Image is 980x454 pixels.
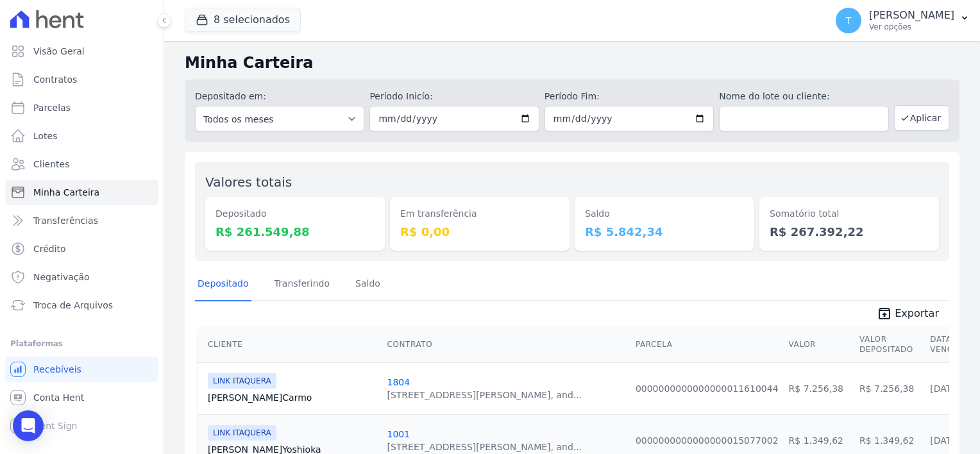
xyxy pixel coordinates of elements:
[5,180,158,205] a: Minha Carteira
[719,90,888,103] label: Nome do lote ou cliente:
[387,429,410,439] a: 1001
[33,299,113,312] span: Troca de Arquivos
[5,357,158,382] a: Recebíveis
[636,435,779,446] a: 0000000000000000015077002
[10,336,153,351] div: Plataformas
[5,38,158,64] a: Visão Geral
[5,264,158,290] a: Negativação
[13,410,44,441] div: Open Intercom Messenger
[770,207,929,221] dt: Somatório total
[630,326,784,363] th: Parcela
[33,271,90,283] span: Negativação
[5,123,158,149] a: Lotes
[369,90,539,103] label: Período Inicío:
[215,223,375,240] dd: R$ 261.549,88
[930,435,960,446] a: [DATE]
[400,207,559,221] dt: Em transferência
[784,362,854,414] td: R$ 7.256,38
[866,306,949,324] a: unarchive Exportar
[353,268,383,301] a: Saldo
[545,90,714,103] label: Período Fim:
[5,151,158,177] a: Clientes
[33,130,58,142] span: Lotes
[770,223,929,240] dd: R$ 267.392,22
[5,292,158,318] a: Troca de Arquivos
[205,174,292,190] label: Valores totais
[185,8,301,32] button: 8 selecionados
[33,391,84,404] span: Conta Hent
[208,391,376,404] a: [PERSON_NAME]Carmo
[33,45,85,58] span: Visão Geral
[33,101,71,114] span: Parcelas
[272,268,333,301] a: Transferindo
[895,306,939,321] span: Exportar
[930,383,960,394] a: [DATE]
[636,383,779,394] a: 0000000000000000011610044
[33,186,99,199] span: Minha Carteira
[33,363,81,376] span: Recebíveis
[585,207,744,221] dt: Saldo
[5,208,158,233] a: Transferências
[208,425,276,441] span: LINK ITAQUERA
[33,158,69,171] span: Clientes
[5,236,158,262] a: Crédito
[869,22,954,32] p: Ver opções
[387,377,410,387] a: 1804
[877,306,892,321] i: unarchive
[846,16,852,25] span: T
[198,326,382,363] th: Cliente
[382,326,630,363] th: Contrato
[784,326,854,363] th: Valor
[869,9,954,22] p: [PERSON_NAME]
[208,373,276,389] span: LINK ITAQUERA
[387,441,582,453] div: [STREET_ADDRESS][PERSON_NAME], and...
[825,3,980,38] button: T [PERSON_NAME] Ver opções
[195,268,251,301] a: Depositado
[387,389,582,401] div: [STREET_ADDRESS][PERSON_NAME], and...
[5,385,158,410] a: Conta Hent
[894,105,949,131] button: Aplicar
[33,242,66,255] span: Crédito
[33,73,77,86] span: Contratos
[33,214,98,227] span: Transferências
[5,95,158,121] a: Parcelas
[854,326,925,363] th: Valor Depositado
[185,51,959,74] h2: Minha Carteira
[400,223,559,240] dd: R$ 0,00
[585,223,744,240] dd: R$ 5.842,34
[215,207,375,221] dt: Depositado
[854,362,925,414] td: R$ 7.256,38
[195,91,266,101] label: Depositado em:
[5,67,158,92] a: Contratos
